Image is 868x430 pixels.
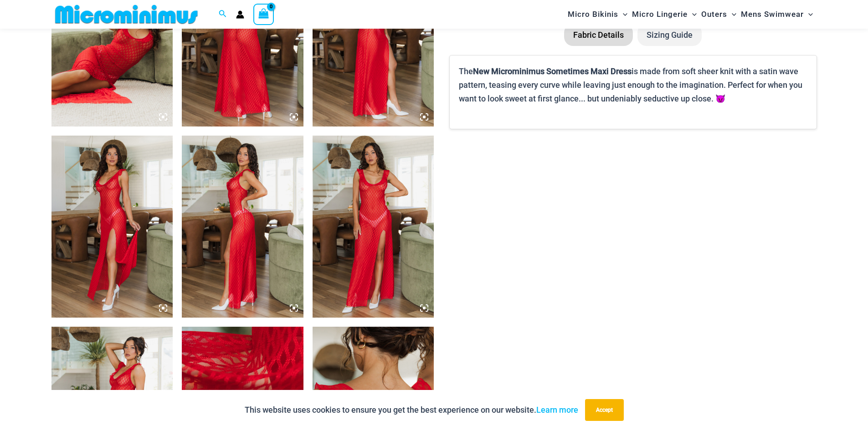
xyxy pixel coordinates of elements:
[727,3,736,26] span: Menu Toggle
[564,24,633,46] li: Fabric Details
[630,3,699,26] a: Micro LingerieMenu ToggleMenu Toggle
[688,3,697,26] span: Menu Toggle
[459,65,807,105] p: The is made from soft sheer knit with a satin wave pattern, teasing every curve while leaving jus...
[741,3,804,26] span: Mens Swimwear
[804,3,813,26] span: Menu Toggle
[253,4,274,25] a: View Shopping Cart, empty
[51,136,173,318] img: Sometimes Red 587 Dress
[219,9,227,20] a: Search icon link
[637,24,702,46] li: Sizing Guide
[699,3,739,26] a: OutersMenu ToggleMenu Toggle
[473,66,632,76] b: New Microminimus Sometimes Maxi Dress
[568,3,618,26] span: Micro Bikinis
[236,10,244,19] a: Account icon link
[618,3,627,26] span: Menu Toggle
[51,4,201,25] img: MM SHOP LOGO FLAT
[585,399,624,421] button: Accept
[182,136,303,318] img: Sometimes Red 587 Dress
[245,403,578,417] p: This website uses cookies to ensure you get the best experience on our website.
[313,136,434,318] img: Sometimes Red 587 Dress
[739,3,815,26] a: Mens SwimwearMenu ToggleMenu Toggle
[632,3,688,26] span: Micro Lingerie
[565,3,630,26] a: Micro BikinisMenu ToggleMenu Toggle
[564,1,817,27] nav: Site Navigation
[536,405,578,415] a: Learn more
[701,3,727,26] span: Outers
